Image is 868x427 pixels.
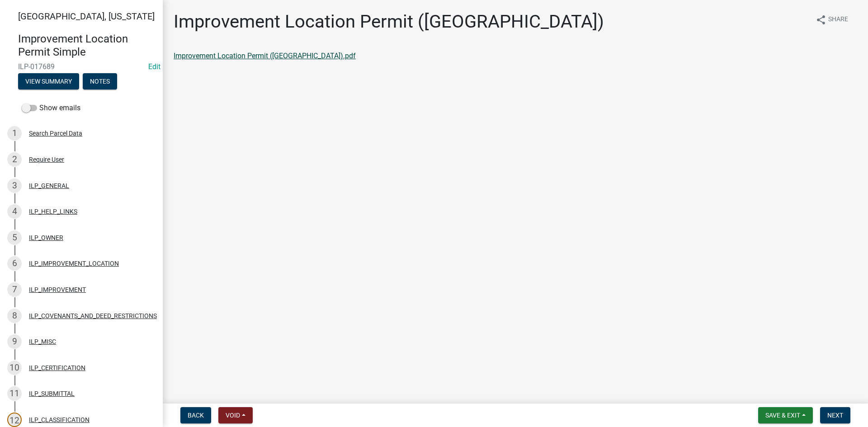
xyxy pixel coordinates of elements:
div: 1 [7,126,22,141]
div: ILP_IMPROVEMENT [29,286,86,293]
wm-modal-confirm: Summary [18,78,79,85]
div: 5 [7,230,22,245]
div: Search Parcel Data [29,130,82,136]
button: Back [180,407,211,423]
div: ILP_COVENANTS_AND_DEED_RESTRICTIONS [29,313,157,319]
h1: Improvement Location Permit ([GEOGRAPHIC_DATA]) [174,11,604,33]
button: Void [218,407,253,423]
span: Void [226,412,240,419]
div: 10 [7,361,22,375]
div: ILP_CERTIFICATION [29,365,85,371]
div: 7 [7,282,22,297]
label: Show emails [22,103,80,113]
a: Improvement Location Permit ([GEOGRAPHIC_DATA]).pdf [174,52,356,60]
div: 8 [7,309,22,323]
div: ILP_OWNER [29,235,63,241]
button: Save & Exit [758,407,813,423]
div: 4 [7,204,22,219]
span: Next [827,412,843,419]
button: View Summary [18,73,79,89]
span: ILP-017689 [18,62,145,71]
button: shareShare [808,11,855,28]
div: ILP_IMPROVEMENT_LOCATION [29,260,119,267]
div: ILP_CLASSIFICATION [29,417,90,423]
button: Notes [83,73,117,89]
div: 2 [7,152,22,167]
div: ILP_SUBMITTAL [29,390,75,397]
div: ILP_HELP_LINKS [29,208,77,215]
h4: Improvement Location Permit Simple [18,33,156,59]
wm-modal-confirm: Notes [83,78,117,85]
span: Save & Exit [765,412,800,419]
div: 6 [7,256,22,271]
a: Edit [148,62,160,71]
span: [GEOGRAPHIC_DATA], [US_STATE] [18,11,155,22]
div: ILP_GENERAL [29,183,69,189]
span: Share [828,14,848,25]
div: 3 [7,178,22,193]
div: 11 [7,386,22,401]
button: Next [820,407,850,423]
div: Require User [29,156,64,163]
div: 12 [7,413,22,427]
div: ILP_MISC [29,338,56,345]
span: Back [188,412,204,419]
i: share [816,14,826,25]
div: 9 [7,334,22,349]
wm-modal-confirm: Edit Application Number [148,62,160,71]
